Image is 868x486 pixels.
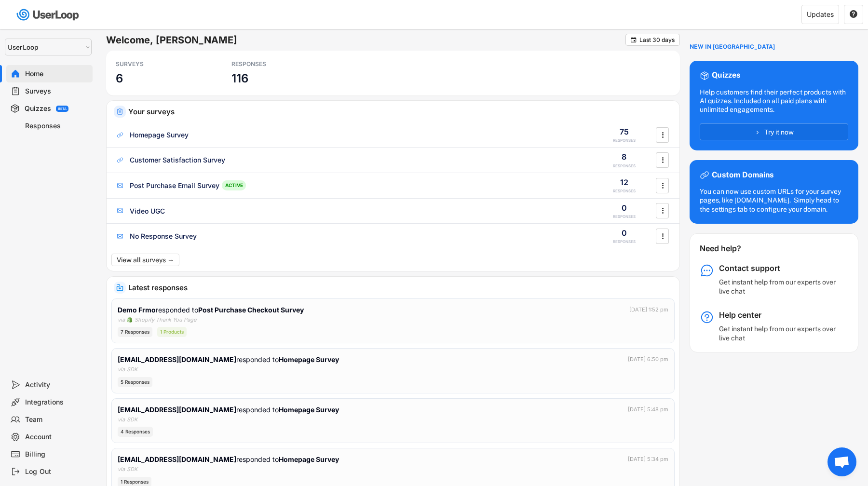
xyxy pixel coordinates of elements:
[719,324,840,342] div: Get instant help from our experts over live chat
[849,10,858,19] button: 
[658,178,667,193] button: 
[628,455,668,463] div: [DATE] 5:34 pm
[127,465,137,473] div: SDK
[658,203,667,218] button: 
[658,153,667,167] button: 
[128,284,672,291] div: Latest responses
[118,405,236,414] strong: [EMAIL_ADDRESS][DOMAIN_NAME]
[116,71,123,86] h3: 6
[613,189,636,194] div: RESPONSES
[25,87,89,96] div: Surveys
[25,398,89,407] div: Integrations
[690,43,775,51] div: NEW IN [GEOGRAPHIC_DATA]
[850,10,857,18] text: 
[198,306,304,314] strong: Post Purchase Checkout Survey
[157,327,187,337] div: 1 Products
[118,355,236,364] strong: [EMAIL_ADDRESS][DOMAIN_NAME]
[118,305,306,315] div: responded to
[279,455,339,463] strong: Homepage Survey
[662,180,664,190] text: 
[620,177,628,188] div: 12
[700,123,848,140] button: Try it now
[662,205,664,216] text: 
[630,36,637,43] button: 
[127,317,133,323] img: 1156660_ecommerce_logo_shopify_icon%20%281%29.png
[25,415,89,424] div: Team
[118,416,125,424] div: via
[127,365,137,374] div: SDK
[639,37,675,43] div: Last 30 days
[629,306,668,314] div: [DATE] 1:52 pm
[25,69,89,79] div: Home
[25,432,89,442] div: Account
[135,316,196,324] div: Shopify Thank You Page
[128,108,672,115] div: Your surveys
[25,467,89,476] div: Log Out
[613,163,636,169] div: RESPONSES
[622,151,626,162] div: 8
[116,284,123,291] img: IncomingMajor.svg
[25,450,89,459] div: Billing
[279,355,339,364] strong: Homepage Survey
[130,231,197,241] div: No Response Survey
[662,130,664,140] text: 
[613,138,636,143] div: RESPONSES
[111,254,179,266] button: View all surveys →
[700,243,767,254] div: Need help?
[613,214,636,219] div: RESPONSES
[628,405,668,414] div: [DATE] 5:48 pm
[25,104,51,113] div: Quizzes
[118,327,152,337] div: 7 Responses
[58,107,67,110] div: BETA
[116,60,203,68] div: SURVEYS
[118,316,125,324] div: via
[622,202,627,213] div: 0
[658,229,667,243] button: 
[118,405,339,415] div: responded to
[231,71,248,86] h3: 116
[807,11,834,18] div: Updates
[613,239,636,244] div: RESPONSES
[14,5,82,25] img: userloop-logo-01.svg
[130,155,225,165] div: Customer Satisfaction Survey
[127,416,137,424] div: SDK
[662,231,664,241] text: 
[719,263,840,273] div: Contact support
[118,455,236,463] strong: [EMAIL_ADDRESS][DOMAIN_NAME]
[279,405,339,414] strong: Homepage Survey
[222,180,246,190] div: ACTIVE
[25,380,89,390] div: Activity
[622,228,627,238] div: 0
[827,447,856,476] div: Open chat
[719,278,840,295] div: Get instant help from our experts over live chat
[631,36,637,43] text: 
[106,34,625,46] h6: Welcome, [PERSON_NAME]
[700,88,848,114] div: Help customers find their perfect products with AI quizzes. Included on all paid plans with unlim...
[628,355,668,364] div: [DATE] 6:50 pm
[118,377,152,387] div: 5 Responses
[662,155,664,165] text: 
[620,126,629,137] div: 75
[719,310,840,320] div: Help center
[118,427,153,437] div: 4 Responses
[231,60,318,68] div: RESPONSES
[130,130,189,140] div: Homepage Survey
[118,365,125,374] div: via
[25,121,89,131] div: Responses
[712,170,773,180] div: Custom Domains
[130,181,219,190] div: Post Purchase Email Survey
[712,70,740,81] div: Quizzes
[764,129,794,135] span: Try it now
[700,187,848,214] div: You can now use custom URLs for your survey pages, like [DOMAIN_NAME]. Simply head to the setting...
[130,206,165,216] div: Video UGC
[118,306,156,314] strong: Demo Frmo
[118,454,339,464] div: responded to
[658,128,667,142] button: 
[118,465,125,473] div: via
[118,354,339,364] div: responded to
